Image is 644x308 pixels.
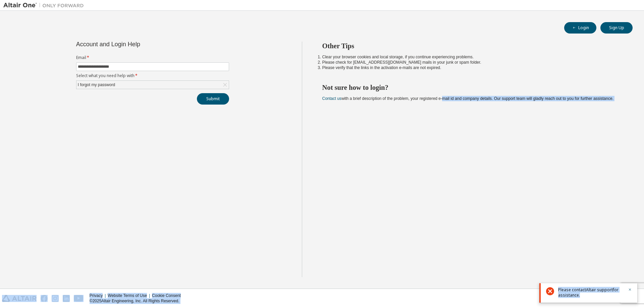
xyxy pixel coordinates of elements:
[77,81,116,88] div: I forgot my password
[322,54,621,60] li: Clear your browser cookies and local storage, if you continue experiencing problems.
[3,2,87,9] img: Altair One
[600,22,633,34] button: Sign Up
[90,298,185,304] p: © 2025 Altair Engineering, Inc. All Rights Reserved.
[52,295,59,302] img: instagram.svg
[76,55,229,60] label: Email
[322,42,621,50] h2: Other Tips
[152,293,184,298] div: Cookie Consent
[322,65,621,70] li: Please verify that the links in the activation e-mails are not expired.
[558,287,624,298] span: Please contact for assistance.
[197,93,229,105] button: Submit
[76,73,229,78] label: Select what you need help with
[564,22,596,34] button: Login
[74,295,84,302] img: youtube.svg
[322,96,341,101] a: Contact us
[76,81,229,89] div: I forgot my password
[76,42,199,47] div: Account and Login Help
[41,295,48,302] img: facebook.svg
[2,295,37,302] img: altair_logo.svg
[90,293,108,298] div: Privacy
[586,287,613,293] a: Altair support
[322,96,613,101] span: with a brief description of the problem, your registered e-mail id and company details. Our suppo...
[322,83,621,92] h2: Not sure how to login?
[63,295,70,302] img: linkedin.svg
[322,60,621,65] li: Please check for [EMAIL_ADDRESS][DOMAIN_NAME] mails in your junk or spam folder.
[108,293,152,298] div: Website Terms of Use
